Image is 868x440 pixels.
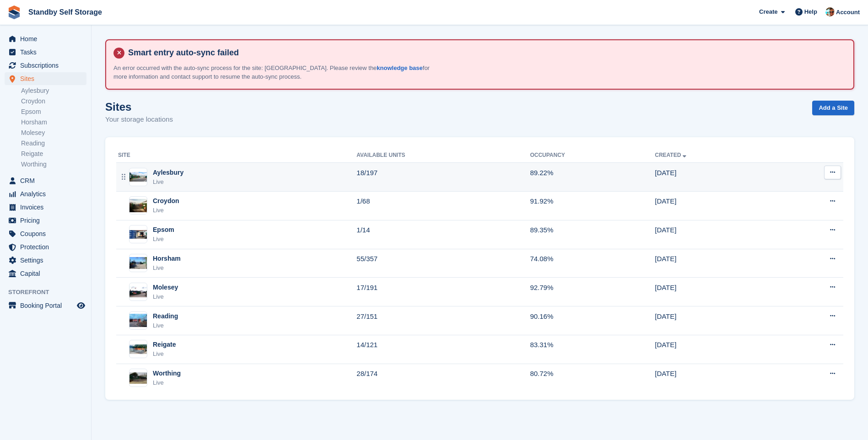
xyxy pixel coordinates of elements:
[105,101,173,113] h1: Sites
[356,163,530,192] td: 18/197
[377,64,422,71] a: knowledge base
[356,306,530,335] td: 27/151
[20,59,75,72] span: Subscriptions
[129,286,147,298] img: Image of Molesey site
[153,369,181,378] div: Worthing
[530,163,655,192] td: 89.22%
[20,188,75,200] span: Analytics
[21,139,86,148] a: Reading
[655,249,774,278] td: [DATE]
[116,148,356,163] th: Site
[655,163,774,192] td: [DATE]
[20,214,75,227] span: Pricing
[655,220,774,249] td: [DATE]
[530,306,655,335] td: 90.16%
[153,321,178,330] div: Live
[812,101,854,116] a: Add a Site
[5,214,86,227] a: menu
[153,378,181,387] div: Live
[20,267,75,280] span: Capital
[356,249,530,278] td: 55/357
[20,201,75,214] span: Invoices
[825,7,835,16] img: Michael Walker
[356,191,530,220] td: 1/68
[5,174,86,187] a: menu
[836,8,860,17] span: Account
[129,257,147,269] img: Image of Horsham site
[356,148,530,163] th: Available Units
[153,263,181,273] div: Live
[21,86,86,95] a: Aylesbury
[153,340,176,349] div: Reigate
[21,107,86,116] a: Epsom
[129,344,147,354] img: Image of Reigate site
[20,299,75,312] span: Booking Portal
[530,364,655,392] td: 80.72%
[105,114,173,125] p: Your storage locations
[153,235,174,244] div: Live
[153,349,176,359] div: Live
[20,227,75,240] span: Coupons
[21,118,86,127] a: Horsham
[153,283,178,292] div: Molesey
[129,230,147,239] img: Image of Epsom site
[655,278,774,306] td: [DATE]
[8,288,91,297] span: Storefront
[153,206,179,215] div: Live
[5,32,86,45] a: menu
[21,97,86,106] a: Croydon
[25,5,106,20] a: Standby Self Storage
[356,220,530,249] td: 1/14
[655,152,688,158] a: Created
[5,241,86,253] a: menu
[153,311,178,321] div: Reading
[655,364,774,392] td: [DATE]
[129,172,147,182] img: Image of Aylesbury site
[759,7,777,16] span: Create
[124,48,846,58] h4: Smart entry auto-sync failed
[5,46,86,59] a: menu
[530,220,655,249] td: 89.35%
[530,148,655,163] th: Occupancy
[21,160,86,169] a: Worthing
[5,188,86,200] a: menu
[5,59,86,72] a: menu
[655,335,774,364] td: [DATE]
[20,32,75,45] span: Home
[530,335,655,364] td: 83.31%
[75,300,86,311] a: Preview store
[7,5,21,19] img: stora-icon-8386f47178a22dfd0bd8f6a31ec36ba5ce8667c1dd55bd0f319d3a0aa187defe.svg
[153,292,178,301] div: Live
[129,199,147,212] img: Image of Croydon site
[21,150,86,158] a: Reigate
[804,7,817,16] span: Help
[113,64,434,81] p: An error occurred with the auto-sync process for the site: [GEOGRAPHIC_DATA]. Please review the f...
[530,278,655,306] td: 92.79%
[356,278,530,306] td: 17/191
[530,249,655,278] td: 74.08%
[5,299,86,312] a: menu
[20,46,75,59] span: Tasks
[153,168,183,177] div: Aylesbury
[129,372,147,384] img: Image of Worthing site
[20,241,75,253] span: Protection
[5,227,86,240] a: menu
[129,314,147,327] img: Image of Reading site
[655,306,774,335] td: [DATE]
[5,267,86,280] a: menu
[5,72,86,85] a: menu
[153,225,174,235] div: Epsom
[20,174,75,187] span: CRM
[356,335,530,364] td: 14/121
[20,72,75,85] span: Sites
[356,364,530,392] td: 28/174
[153,196,179,206] div: Croydon
[153,254,181,263] div: Horsham
[5,254,86,267] a: menu
[153,177,183,187] div: Live
[530,191,655,220] td: 91.92%
[655,191,774,220] td: [DATE]
[21,129,86,137] a: Molesey
[5,201,86,214] a: menu
[20,254,75,267] span: Settings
